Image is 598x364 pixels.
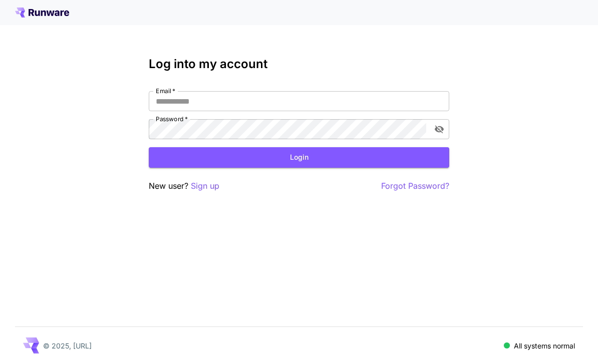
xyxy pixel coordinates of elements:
[149,180,219,192] p: New user?
[191,180,219,192] button: Sign up
[156,87,175,95] label: Email
[430,120,448,138] button: toggle password visibility
[381,180,449,192] button: Forgot Password?
[149,57,449,71] h3: Log into my account
[43,340,92,351] p: © 2025, [URL]
[156,115,188,123] label: Password
[149,147,449,168] button: Login
[514,340,575,351] p: All systems normal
